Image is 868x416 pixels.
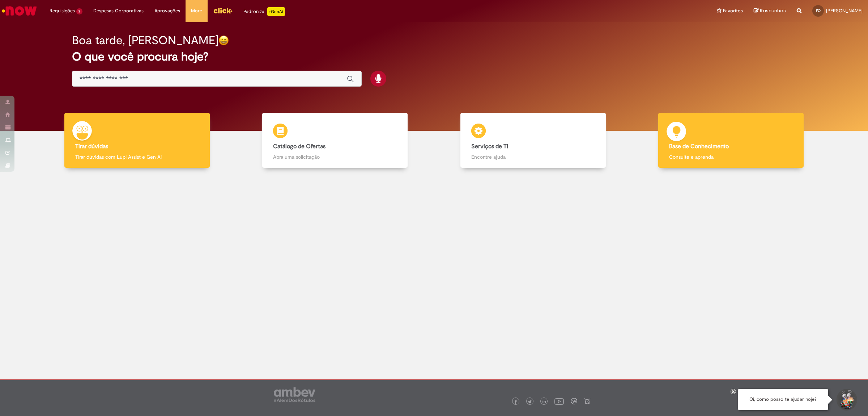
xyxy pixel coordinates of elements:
p: Encontre ajuda [471,153,595,161]
div: Oi, como posso te ajudar hoje? [738,389,828,410]
div: Padroniza [243,7,285,16]
span: Rascunhos [760,7,786,14]
h2: O que você procura hoje? [72,50,796,63]
img: logo_footer_workplace.png [571,398,577,404]
a: Base de Conhecimento Consulte e aprenda [632,113,830,168]
img: logo_footer_linkedin.png [542,400,546,404]
span: FO [816,8,821,13]
p: Consulte e aprenda [669,153,793,161]
b: Base de Conhecimento [669,143,729,150]
img: ServiceNow [1,4,38,18]
img: logo_footer_youtube.png [554,396,564,406]
span: More [191,7,202,14]
img: logo_footer_naosei.png [584,398,591,404]
h2: Boa tarde, [PERSON_NAME] [72,34,218,47]
p: Abra uma solicitação [273,153,397,161]
p: +GenAi [267,7,285,16]
img: logo_footer_twitter.png [528,400,532,404]
img: happy-face.png [218,35,229,46]
span: Despesas Corporativas [93,7,144,14]
img: logo_footer_ambev_rotulo_gray.png [274,387,315,402]
a: Serviços de TI Encontre ajuda [434,113,632,168]
b: Catálogo de Ofertas [273,143,325,150]
p: Tirar dúvidas com Lupi Assist e Gen Ai [75,153,199,161]
span: Requisições [50,7,75,14]
b: Serviços de TI [471,143,508,150]
span: 2 [76,8,82,14]
img: logo_footer_facebook.png [514,400,518,404]
span: Favoritos [723,7,743,14]
button: Iniciar Conversa de Suporte [835,389,857,411]
a: Tirar dúvidas Tirar dúvidas com Lupi Assist e Gen Ai [38,113,236,168]
span: [PERSON_NAME] [826,8,863,14]
a: Catálogo de Ofertas Abra uma solicitação [236,113,434,168]
img: click_logo_yellow_360x200.png [213,5,233,16]
a: Rascunhos [754,8,786,14]
span: Aprovações [154,7,180,14]
b: Tirar dúvidas [75,143,108,150]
